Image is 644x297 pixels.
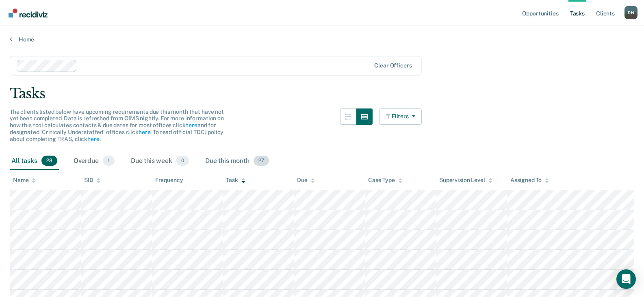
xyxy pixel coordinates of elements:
div: Name [13,177,36,184]
a: here [87,136,99,142]
span: 28 [41,156,57,166]
div: Overdue1 [72,152,116,170]
span: 0 [176,156,189,166]
div: D N [624,6,637,19]
div: Clear officers [374,62,412,69]
img: Recidiviz [9,9,48,17]
div: Task [226,177,245,184]
a: here [185,122,197,128]
div: Case Type [368,177,402,184]
div: Open Intercom Messenger [616,269,636,289]
div: Assigned To [510,177,549,184]
span: 1 [103,156,115,166]
div: Due this month27 [204,152,271,170]
button: Filters [379,108,422,125]
div: Supervision Level [439,177,492,184]
div: Due this week0 [129,152,191,170]
button: Profile dropdown button [624,6,637,19]
a: here [139,129,150,135]
div: Due [297,177,315,184]
div: All tasks28 [10,152,59,170]
div: SID [84,177,101,184]
a: Home [10,36,634,43]
div: Frequency [155,177,183,184]
span: 27 [254,156,269,166]
div: Tasks [10,85,634,102]
span: The clients listed below have upcoming requirements due this month that have not yet been complet... [10,108,224,142]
